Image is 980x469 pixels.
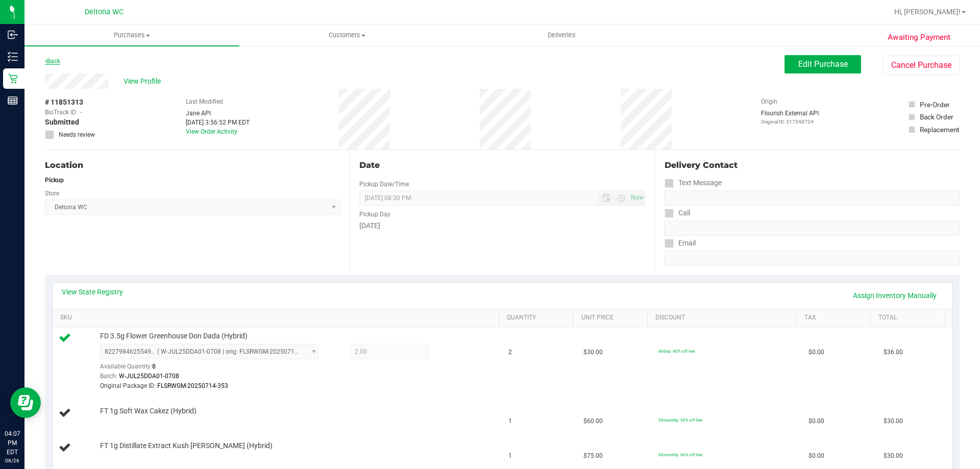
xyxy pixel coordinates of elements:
span: $0.00 [808,416,824,426]
inline-svg: Reports [8,95,18,106]
a: Total [878,314,941,322]
span: Purchases [24,31,239,40]
label: Last Modified [186,97,223,106]
div: Replacement [920,125,959,135]
p: 04:07 PM EDT [5,429,20,457]
span: $30.00 [884,451,903,461]
div: Pre-Order [920,100,950,110]
inline-svg: Retail [8,73,18,84]
div: [DATE] [359,220,645,231]
span: 8 [152,363,156,370]
span: $30.00 [583,348,603,357]
span: Deliveries [534,31,590,40]
span: 50monthly: 50% off line [658,417,702,423]
div: [DATE] 3:56:52 PM EDT [186,118,250,127]
div: Jane API [186,109,250,118]
span: Needs review [59,130,95,139]
span: $30.00 [884,416,903,426]
div: Available Quantity: [100,359,330,379]
span: W-JUL25DDA01-0708 [119,373,179,380]
span: $60.00 [583,416,603,426]
span: FT 1g Soft Wax Cakez (Hybrid) [100,406,197,416]
div: Back Order [920,112,953,122]
span: 1 [508,451,512,461]
div: Date [359,159,645,171]
button: Edit Purchase [785,55,861,73]
input: Format: (999) 999-9999 [665,190,960,206]
span: 40dep: 40% off line [658,349,695,354]
label: Email [665,236,696,251]
p: Original ID: 317348724 [761,118,819,126]
span: 1 [508,416,512,426]
span: Deltona WC [85,8,124,16]
span: 60monthly: 60% off line [658,452,702,457]
a: View Order Activity [186,128,237,135]
span: FLSRWGM-20250714-353 [157,382,228,389]
span: - [80,108,82,117]
a: Discount [655,314,792,322]
a: View State Registry [62,287,123,297]
label: Origin [761,97,777,106]
span: Hi, [PERSON_NAME]! [894,8,961,16]
span: # 11851313 [45,97,83,108]
a: Purchases [24,24,239,46]
span: $0.00 [808,348,824,357]
div: Flourish External API [761,109,819,126]
span: Submitted [45,117,79,128]
a: Assign Inventory Manually [846,287,943,304]
span: $36.00 [884,348,903,357]
button: Cancel Purchase [883,56,960,75]
strong: Pickup [45,177,64,184]
label: Pickup Day [359,210,390,219]
span: Original Package ID: [100,382,156,389]
span: FD 3.5g Flower Greenhouse Don Dada (Hybrid) [100,331,248,341]
label: Store [45,189,59,198]
a: Tax [804,314,867,322]
div: Delivery Contact [665,159,960,171]
input: Format: (999) 999-9999 [665,220,960,236]
a: Unit Price [581,314,644,322]
iframe: Resource center [10,387,41,418]
a: Deliveries [454,24,669,46]
span: View Profile [124,76,164,87]
p: 08/26 [5,457,20,464]
label: Text Message [665,176,722,190]
span: Batch: [100,373,117,380]
inline-svg: Inbound [8,30,18,40]
a: Quantity [507,314,569,322]
span: FT 1g Distillate Extract Kush [PERSON_NAME] (Hybrid) [100,441,273,451]
span: BioTrack ID: [45,108,78,117]
span: 2 [508,348,512,357]
div: Location [45,159,340,171]
label: Pickup Date/Time [359,180,409,189]
label: Call [665,206,690,220]
a: Customers [239,24,454,46]
span: Awaiting Payment [888,32,950,43]
inline-svg: Inventory [8,52,18,62]
span: $0.00 [808,451,824,461]
a: SKU [60,314,495,322]
a: Back [45,58,60,65]
span: Edit Purchase [798,59,848,69]
span: Customers [240,31,454,40]
span: $75.00 [583,451,603,461]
